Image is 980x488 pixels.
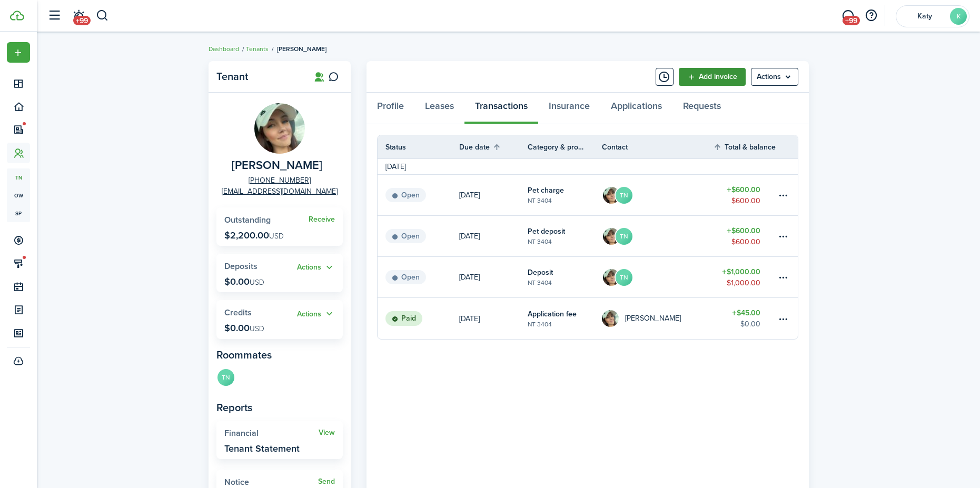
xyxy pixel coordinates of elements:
[713,298,776,339] a: $45.00$0.00
[528,216,602,256] a: Pet depositNT 3404
[224,477,318,487] widget-stats-title: Notice
[216,400,343,415] panel-main-subtitle: Reports
[600,93,672,124] a: Applications
[309,215,335,224] a: Receive
[528,320,552,329] table-subtitle: NT 3404
[224,276,264,287] p: $0.00
[731,195,760,206] table-amount-description: $600.00
[602,175,714,215] a: Gretchen OlsonTN
[7,204,30,222] a: sp
[216,368,235,389] a: TN
[378,257,459,297] a: Open
[751,68,798,86] menu-btn: Actions
[731,236,760,247] table-amount-description: $600.00
[73,16,91,25] span: +99
[254,103,305,154] img: Gretchen Olson
[224,443,300,454] widget-stats-description: Tenant Statement
[216,71,301,83] panel-main-title: Tenant
[385,229,426,244] status: Open
[538,93,600,124] a: Insurance
[224,214,271,226] span: Outstanding
[862,7,880,25] button: Open resource center
[378,161,414,172] td: [DATE]
[732,307,760,318] table-amount-title: $45.00
[459,216,528,256] a: [DATE]
[713,216,776,256] a: $600.00$600.00
[222,186,338,197] a: [EMAIL_ADDRESS][DOMAIN_NAME]
[319,429,335,437] a: View
[528,185,564,196] table-info-title: Pet charge
[96,7,109,25] button: Search
[727,277,760,288] table-amount-description: $1,000.00
[603,187,620,204] img: Gretchen Olson
[459,298,528,339] a: [DATE]
[528,175,602,215] a: Pet chargeNT 3404
[250,323,264,334] span: USD
[679,68,746,86] a: Add invoice
[528,267,553,278] table-info-title: Deposit
[224,429,319,438] widget-stats-title: Financial
[625,314,681,323] table-profile-info-text: [PERSON_NAME]
[603,269,620,286] img: Gretchen Olson
[7,186,30,204] a: ow
[528,278,552,287] table-subtitle: NT 3404
[838,3,858,29] a: Messaging
[224,323,264,333] p: $0.00
[602,257,714,297] a: Gretchen OlsonTN
[7,168,30,186] a: tn
[603,228,620,245] img: Gretchen Olson
[722,266,760,277] table-amount-title: $1,000.00
[385,270,426,285] status: Open
[616,269,632,286] avatar-text: TN
[950,8,967,25] avatar-text: K
[528,196,552,205] table-subtitle: NT 3404
[224,230,284,241] p: $2,200.00
[459,190,480,201] p: [DATE]
[318,477,335,486] widget-stats-action: Send
[528,142,602,153] th: Category & property
[459,175,528,215] a: [DATE]
[602,310,619,327] img: Gretchen Olson
[727,225,760,236] table-amount-title: $600.00
[459,257,528,297] a: [DATE]
[224,260,258,272] span: Deposits
[740,318,760,330] table-amount-description: $0.00
[602,298,714,339] a: Gretchen Olson[PERSON_NAME]
[904,13,946,20] span: Katy
[297,308,335,320] button: Open menu
[378,175,459,215] a: Open
[249,175,311,186] a: [PHONE_NUMBER]
[602,216,714,256] a: Gretchen OlsonTN
[843,16,860,25] span: +99
[246,44,269,54] a: Tenants
[378,216,459,256] a: Open
[232,159,322,172] span: Gretchen Olson
[217,369,234,386] avatar-text: TN
[378,298,459,339] a: Paid
[269,231,284,242] span: USD
[713,257,776,297] a: $1,000.00$1,000.00
[751,68,798,86] button: Open menu
[528,308,577,320] table-info-title: Application fee
[528,237,552,246] table-subtitle: NT 3404
[297,262,335,274] button: Open menu
[656,68,674,86] button: Timeline
[672,93,731,124] a: Requests
[297,308,335,320] button: Actions
[277,44,326,54] span: [PERSON_NAME]
[459,313,480,324] p: [DATE]
[297,262,335,274] button: Actions
[528,298,602,339] a: Application feeNT 3404
[209,44,239,54] a: Dashboard
[44,6,64,26] button: Open sidebar
[713,175,776,215] a: $600.00$600.00
[616,228,632,245] avatar-text: TN
[385,188,426,203] status: Open
[459,272,480,283] p: [DATE]
[224,306,252,318] span: Credits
